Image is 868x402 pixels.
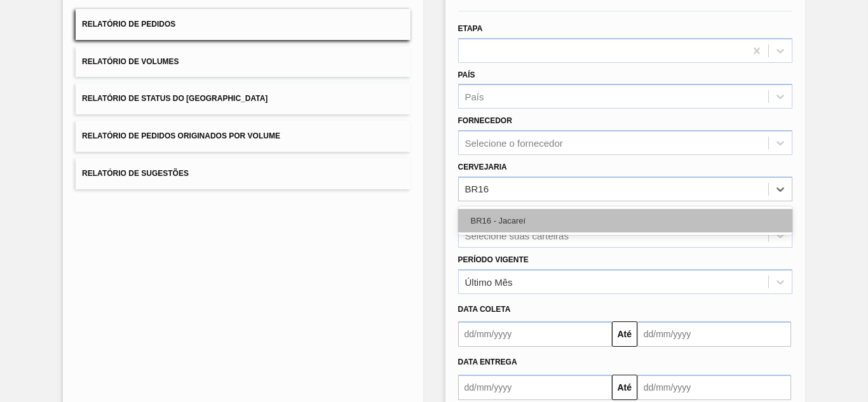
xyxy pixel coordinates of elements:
[458,255,529,264] label: Período Vigente
[458,163,507,171] label: Cervejaria
[612,375,637,400] button: Até
[458,321,612,347] input: dd/mm/yyyy
[465,230,569,241] div: Selecione suas carteiras
[465,276,513,287] div: Último Mês
[465,138,563,149] div: Selecione o fornecedor
[458,305,511,314] span: Data coleta
[76,46,410,77] button: Relatório de Volumes
[76,83,410,114] button: Relatório de Status do [GEOGRAPHIC_DATA]
[82,94,268,103] span: Relatório de Status do [GEOGRAPHIC_DATA]
[458,375,612,400] input: dd/mm/yyyy
[465,91,484,102] div: País
[82,20,175,29] span: Relatório de Pedidos
[458,116,512,125] label: Fornecedor
[76,158,410,189] button: Relatório de Sugestões
[637,375,791,400] input: dd/mm/yyyy
[76,121,410,152] button: Relatório de Pedidos Originados por Volume
[76,9,410,40] button: Relatório de Pedidos
[82,169,189,178] span: Relatório de Sugestões
[612,321,637,347] button: Até
[82,131,280,140] span: Relatório de Pedidos Originados por Volume
[458,209,792,232] div: BR16 - Jacareí
[82,57,179,66] span: Relatório de Volumes
[637,321,791,347] input: dd/mm/yyyy
[458,24,483,33] label: Etapa
[458,70,475,79] label: País
[458,358,517,366] span: Data entrega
